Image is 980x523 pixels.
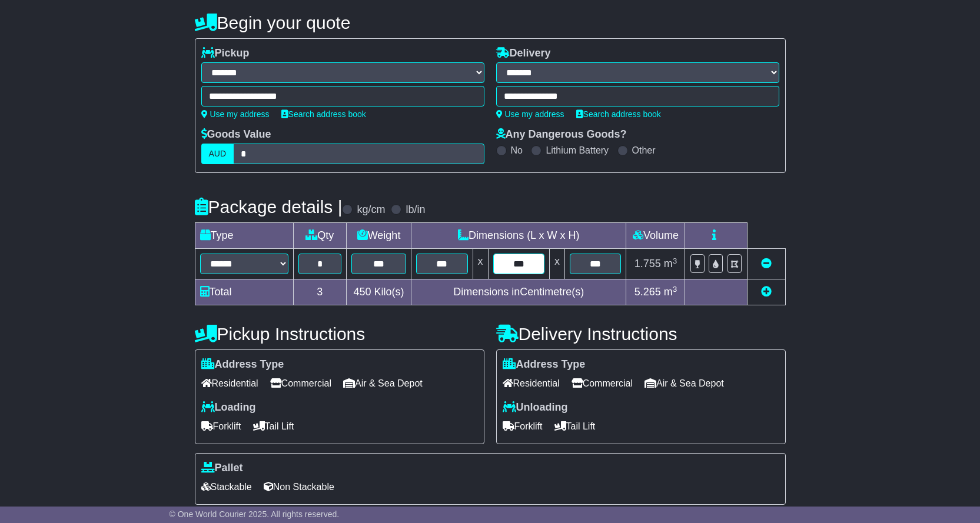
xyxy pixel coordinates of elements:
h4: Delivery Instructions [496,324,786,344]
h4: Pickup Instructions [195,324,484,344]
label: kg/cm [357,204,385,216]
td: Volume [626,223,685,249]
span: 450 [354,286,371,298]
h4: Begin your quote [195,13,786,32]
a: Add new item [761,286,772,298]
label: Other [632,145,656,156]
td: Total [195,279,293,305]
label: Pickup [201,47,250,60]
a: Search address book [576,109,661,119]
a: Remove this item [761,258,772,269]
label: Address Type [503,358,586,371]
span: Residential [503,374,560,392]
span: Forklift [201,417,241,435]
h4: Package details | [195,197,343,216]
td: Dimensions (L x W x H) [411,223,626,249]
span: Commercial [270,374,331,392]
td: Dimensions in Centimetre(s) [411,279,626,305]
label: Delivery [496,47,551,60]
label: Goods Value [201,128,271,141]
span: Air & Sea Depot [645,374,724,392]
sup: 3 [673,285,677,294]
span: Non Stackable [264,478,334,496]
span: Forklift [503,417,543,435]
td: Weight [347,223,411,249]
label: Pallet [201,462,243,475]
span: 5.265 [634,286,661,298]
label: Any Dangerous Goods? [496,128,627,141]
td: Qty [293,223,347,249]
td: Type [195,223,293,249]
span: m [664,286,677,298]
span: Stackable [201,478,252,496]
td: x [473,249,488,279]
label: Address Type [201,358,284,371]
span: Tail Lift [253,417,294,435]
span: m [664,258,677,269]
a: Use my address [496,109,564,119]
span: 1.755 [634,258,661,269]
a: Search address book [281,109,366,119]
span: Air & Sea Depot [343,374,423,392]
sup: 3 [673,256,677,265]
td: 3 [293,279,347,305]
td: x [549,249,564,279]
span: Residential [201,374,258,392]
td: Kilo(s) [347,279,411,305]
a: Use my address [201,109,270,119]
label: AUD [201,144,234,164]
span: © One World Courier 2025. All rights reserved. [170,509,340,519]
label: Lithium Battery [546,145,609,156]
span: Tail Lift [554,417,596,435]
label: Unloading [503,401,568,414]
label: Loading [201,401,256,414]
label: lb/in [406,204,425,216]
span: Commercial [572,374,633,392]
label: No [511,145,523,156]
